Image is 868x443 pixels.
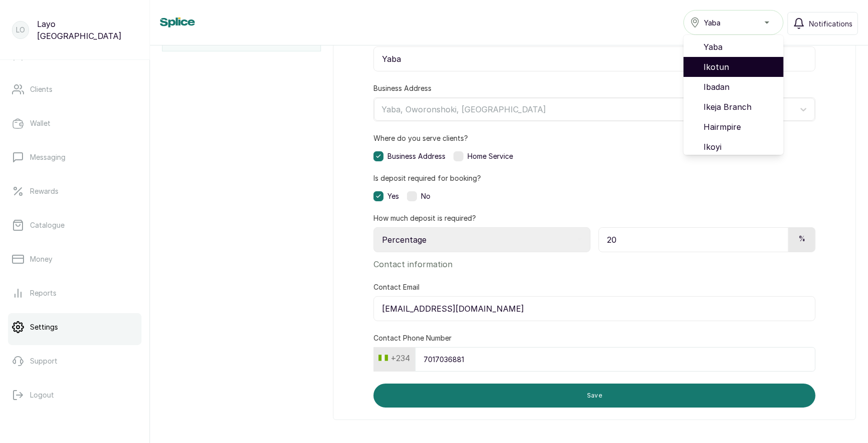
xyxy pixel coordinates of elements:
label: Where do you serve clients? [373,133,468,143]
span: Hairmpire [703,121,775,133]
label: Contact Phone Number [373,333,451,343]
input: email@acme.com [373,296,815,321]
span: Business Address [387,151,445,161]
span: Yaba [703,41,775,53]
span: No [421,191,430,201]
p: Support [30,356,57,366]
button: Save [373,384,815,408]
div: % [788,227,815,252]
span: Notifications [809,18,852,29]
p: Layo [GEOGRAPHIC_DATA] [37,18,137,42]
p: Messaging [30,152,65,162]
input: 9151930463 [415,347,815,372]
p: Catalogue [30,220,64,230]
span: Ibadan [703,81,775,93]
p: Reports [30,288,56,298]
label: Is deposit required for booking? [373,173,481,183]
span: Yes [387,191,399,201]
span: Yaba [704,17,720,28]
input: 10 [598,227,788,252]
a: Clients [8,75,141,103]
a: Reports [8,279,141,307]
label: How much deposit is required? [373,213,476,223]
button: +234 [374,350,414,366]
p: Logout [30,390,54,400]
a: Wallet [8,109,141,137]
p: Money [30,254,52,264]
button: Logout [8,381,141,409]
span: Ikotun [703,61,775,73]
p: Contact information [373,252,815,270]
label: Contact Email [373,282,419,292]
p: Rewards [30,186,58,196]
p: Settings [30,322,58,332]
a: Messaging [8,143,141,171]
span: Home Service [467,151,513,161]
p: LO [16,25,25,35]
button: Notifications [787,12,858,35]
a: Support [8,347,141,375]
span: Ikeja Branch [703,101,775,113]
button: Yaba [683,10,783,35]
p: Clients [30,84,52,94]
input: Enter branch name here [373,46,815,71]
a: Rewards [8,177,141,205]
p: Wallet [30,118,50,128]
span: Ikoyi [703,141,775,153]
a: Catalogue [8,211,141,239]
a: Money [8,245,141,273]
a: Settings [8,313,141,341]
label: Business Address [373,83,431,93]
ul: Yaba [683,35,783,155]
